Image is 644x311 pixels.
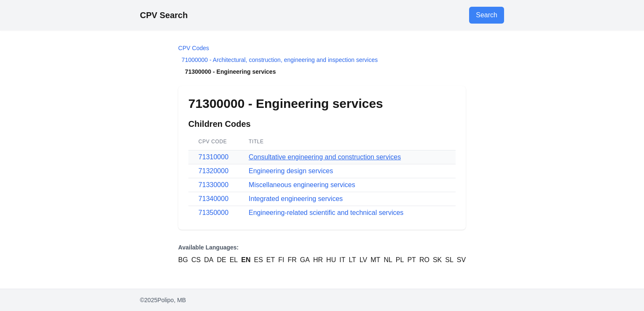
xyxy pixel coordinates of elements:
[199,153,228,161] a: 71310000
[199,167,228,174] a: 71320000
[188,133,239,150] th: CPV Code
[191,255,201,265] a: CS
[407,255,416,265] a: PT
[178,243,466,252] p: Available Languages:
[384,255,392,265] a: NL
[445,255,453,265] a: SL
[370,255,380,265] a: MT
[249,209,403,216] a: Engineering-related scientific and technical services
[178,44,466,76] nav: Breadcrumb
[288,255,297,265] a: FR
[188,118,456,130] h2: Children Codes
[326,255,336,265] a: HU
[249,167,333,174] a: Engineering design services
[249,153,401,161] a: Consultative engineering and construction services
[313,255,323,265] a: HR
[300,255,310,265] a: GA
[278,255,284,265] a: FI
[433,255,442,265] a: SK
[457,255,466,265] a: SV
[217,255,226,265] a: DE
[178,243,466,265] nav: Language Versions
[349,255,356,265] a: LT
[239,133,456,150] th: Title
[182,56,378,63] a: 71000000 - Architectural, construction, engineering and inspection services
[178,45,209,51] a: CPV Codes
[396,255,404,265] a: PL
[249,181,355,188] a: Miscellaneous engineering services
[249,195,343,202] a: Integrated engineering services
[254,255,263,265] a: ES
[140,11,188,20] a: CPV Search
[241,255,250,265] a: EN
[140,296,504,304] p: © 2025 Polipo, MB
[339,255,345,265] a: IT
[178,67,466,76] li: 71300000 - Engineering services
[469,7,504,24] a: Go to search
[419,255,429,265] a: RO
[178,255,188,265] a: BG
[188,96,456,111] h1: 71300000 - Engineering services
[204,255,213,265] a: DA
[230,255,238,265] a: EL
[199,181,228,188] a: 71330000
[199,209,228,216] a: 71350000
[199,195,228,202] a: 71340000
[266,255,275,265] a: ET
[360,255,367,265] a: LV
